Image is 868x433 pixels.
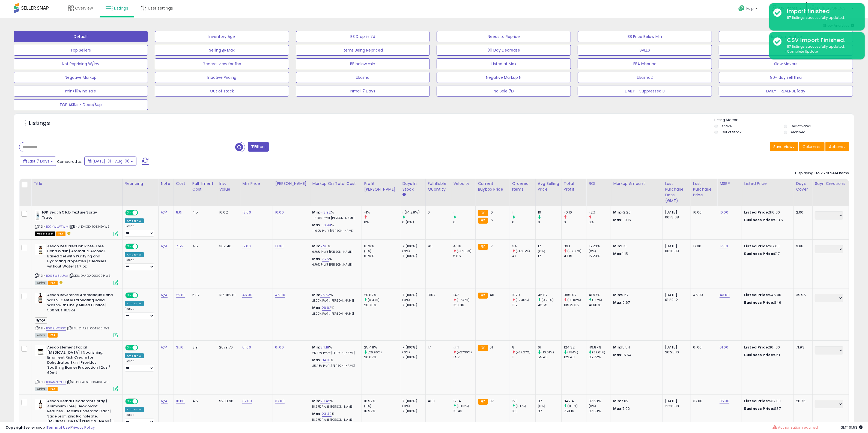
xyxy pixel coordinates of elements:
[35,399,46,410] img: 310a33ZeKbL._SL40_.jpg
[783,7,861,15] div: Import finished
[402,249,410,253] small: (0%)
[721,124,732,128] label: Active
[796,244,808,249] div: 9.88
[512,244,535,249] div: 34
[744,218,789,222] div: $13.6
[478,181,508,192] div: Current Buybox Price
[613,218,658,222] p: -0.16
[35,317,47,324] span: TOP
[744,251,774,256] b: Business Price:
[453,303,475,308] div: 158.86
[613,300,658,305] p: 9.67
[242,243,251,249] a: 17.00
[71,425,95,430] a: Privacy Policy
[744,292,769,297] b: Listed Price:
[192,293,213,297] div: 5.37
[242,345,251,350] a: 61.00
[192,210,213,215] div: 4.5
[402,293,425,297] div: 7 (100%)
[161,345,167,350] a: N/A
[665,181,688,204] div: Last Purchase Date (GMT)
[578,86,712,97] button: DAILY - Suppressed B
[744,251,789,256] div: $17
[665,210,687,220] div: [DATE] 00:13:08
[312,210,320,215] b: Min:
[75,5,93,11] span: Overview
[720,292,730,298] a: 43.00
[14,86,148,97] button: min>10% no sale
[693,293,713,297] div: 46.00
[592,298,602,302] small: (0.7%)
[437,31,571,42] button: Needs to Reprice
[248,142,269,152] button: Filters
[161,398,167,404] a: N/A
[312,312,357,316] p: 21.02% Profit [PERSON_NAME]
[795,171,849,176] div: Displaying 1 to 25 of 2414 items
[589,254,611,258] div: 15.23%
[47,425,70,430] a: Terms of Use
[613,251,623,256] strong: Max:
[126,244,133,249] span: ON
[453,254,475,258] div: 5.86
[744,243,769,249] b: Listed Price:
[93,158,130,164] span: [DATE]-31 - Aug-06
[322,411,332,417] a: 23.42
[538,244,561,249] div: 17
[125,307,154,319] div: Preset:
[155,31,289,42] button: Inventory Age
[770,142,798,151] button: Save View
[312,216,357,220] p: -16.18% Profit [PERSON_NAME]
[125,224,154,237] div: Preset:
[744,244,789,249] div: $17.00
[613,345,621,350] strong: Min:
[35,210,41,221] img: 31W0TAAZqAL._SL40_.jpg
[312,223,357,233] div: %
[719,58,853,69] button: Slow Movers
[312,305,357,315] div: %
[457,298,470,302] small: (-7.47%)
[613,244,658,249] p: 1.15
[744,300,789,305] div: $46
[791,130,806,134] label: Archived
[453,220,475,225] div: 0
[84,157,136,166] button: [DATE]-31 - Aug-06
[578,58,712,69] button: FBA Inbound
[364,181,398,192] div: Profit [PERSON_NAME]
[613,292,621,297] strong: Min:
[564,210,586,215] div: -0.16
[538,181,559,192] div: Avg Selling Price
[589,244,611,249] div: 15.23%
[516,249,530,253] small: (-17.07%)
[48,333,58,338] span: FBA
[65,231,71,235] i: hazardous material
[719,45,853,56] button: FBA
[746,6,754,11] span: Help
[126,211,133,215] span: ON
[402,244,425,249] div: 7 (100%)
[364,210,400,215] div: -1%
[192,244,213,249] div: 4.5
[296,45,430,56] button: Items Being Repriced
[312,299,357,303] p: 21.02% Profit [PERSON_NAME]
[312,345,320,350] b: Min:
[67,326,109,330] span: | SKU: D-AES-004366-WS
[137,293,146,298] span: OFF
[457,249,472,253] small: (-17.06%)
[490,210,493,215] span: 16
[47,293,114,314] b: Aesop Reverence Aromatique Hand Wash | Gentle Exfoliating Hand Wash with Finely Milled Pumice | 5...
[721,130,741,134] label: Out of Stock
[428,345,447,350] div: 17
[69,224,110,229] span: | SKU: D-IGK-404349-WS
[125,252,144,257] div: Amazon AI
[296,31,430,42] button: BB Drop in 7d
[720,243,728,249] a: 17.00
[312,305,322,310] b: Max:
[799,142,825,151] button: Columns
[137,211,146,215] span: OFF
[720,210,728,215] a: 16.00
[242,210,251,215] a: 13.60
[322,256,329,262] a: 7.26
[35,345,46,356] img: 31M9CEw9WQL._SL40_.jpg
[613,210,621,215] strong: Min:
[613,210,658,215] p: -2.20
